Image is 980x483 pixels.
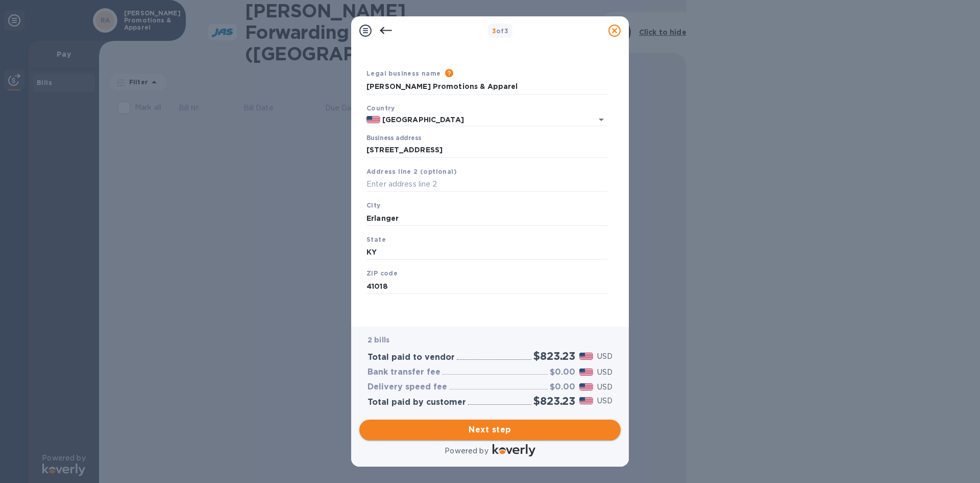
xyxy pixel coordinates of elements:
input: Select country [380,113,579,126]
button: Open [594,112,608,127]
input: Enter address line 2 [366,177,607,192]
b: State [366,236,386,243]
input: Enter city [366,211,607,226]
span: 3 [492,27,496,35]
b: of 3 [492,27,509,35]
h3: $0.00 [550,367,575,377]
h1: Business Information [364,26,609,48]
img: US [366,116,380,123]
input: Enter ZIP code [366,279,607,294]
b: Address line 2 (optional) [366,168,457,175]
p: USD [597,351,612,362]
h3: Delivery speed fee [367,382,447,392]
img: USD [579,397,593,404]
p: USD [597,382,612,393]
img: Logo [493,444,535,456]
h3: Total paid to vendor [367,353,455,362]
img: USD [579,383,593,390]
b: ZIP code [366,269,398,277]
label: Business address [366,135,421,142]
img: USD [579,353,593,360]
h3: Total paid by customer [367,398,466,407]
b: 2 bills [367,336,389,344]
h3: Bank transfer fee [367,367,440,377]
span: Next step [367,424,612,436]
p: USD [597,367,612,378]
input: Enter state [366,245,607,260]
h2: $823.23 [533,350,575,362]
b: Country [366,104,395,112]
button: Next step [359,420,621,440]
b: Legal business name [366,70,441,77]
input: Enter address [366,143,607,158]
p: Powered by [445,446,488,456]
h3: $0.00 [550,382,575,392]
b: City [366,201,381,209]
img: USD [579,369,593,376]
h2: $823.23 [533,395,575,407]
p: USD [597,396,612,406]
input: Enter legal business name [366,79,607,95]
